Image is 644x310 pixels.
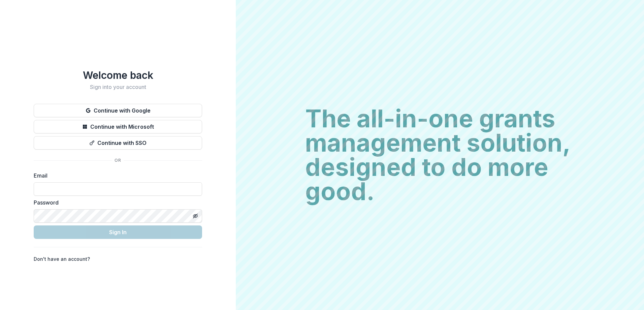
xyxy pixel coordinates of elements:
button: Continue with SSO [34,136,202,150]
button: Toggle password visibility [190,211,201,221]
button: Continue with Google [34,104,202,117]
button: Continue with Microsoft [34,120,202,133]
label: Email [34,172,198,180]
h2: Sign into your account [34,84,202,90]
h1: Welcome back [34,69,202,81]
p: Don't have an account? [34,255,90,262]
label: Password [34,198,198,207]
button: Sign In [34,225,202,239]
